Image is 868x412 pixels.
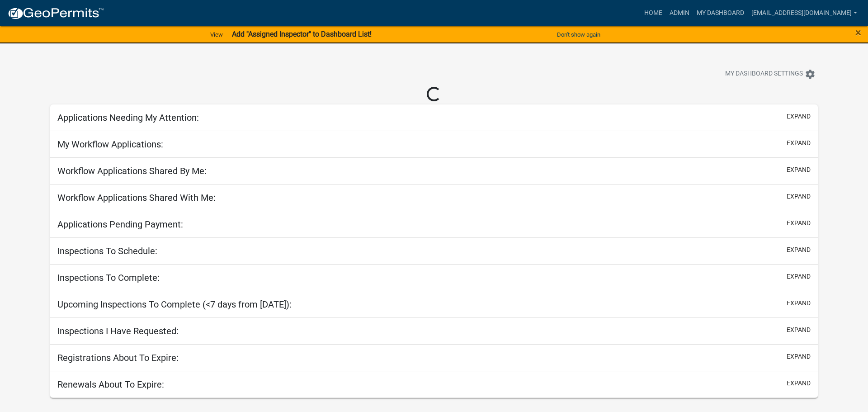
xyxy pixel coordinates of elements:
[57,379,164,390] h5: Renewals About To Expire:
[57,299,292,310] h5: Upcoming Inspections To Complete (<7 days from [DATE]):
[232,30,372,38] strong: Add "Assigned Inspector" to Dashboard List!
[57,219,183,230] h5: Applications Pending Payment:
[57,246,157,256] h5: Inspections To Schedule:
[57,352,179,363] h5: Registrations About To Expire:
[787,325,811,335] button: expand
[855,27,861,38] button: Close
[787,218,811,228] button: expand
[787,192,811,201] button: expand
[57,326,179,336] h5: Inspections I Have Requested:
[57,166,207,176] h5: Workflow Applications Shared By Me:
[553,27,604,42] button: Don't show again
[805,69,816,80] i: settings
[718,65,823,83] button: My Dashboard Settingssettings
[787,138,811,148] button: expand
[57,112,199,123] h5: Applications Needing My Attention:
[666,5,693,22] a: Admin
[57,192,216,203] h5: Workflow Applications Shared With Me:
[787,352,811,361] button: expand
[787,272,811,281] button: expand
[207,27,226,42] a: View
[693,5,748,22] a: My Dashboard
[787,379,811,388] button: expand
[787,165,811,175] button: expand
[725,69,803,80] span: My Dashboard Settings
[855,26,861,39] span: ×
[748,5,861,22] a: [EMAIL_ADDRESS][DOMAIN_NAME]
[641,5,666,22] a: Home
[57,139,163,150] h5: My Workflow Applications:
[787,245,811,255] button: expand
[57,272,160,283] h5: Inspections To Complete:
[787,298,811,308] button: expand
[787,112,811,121] button: expand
